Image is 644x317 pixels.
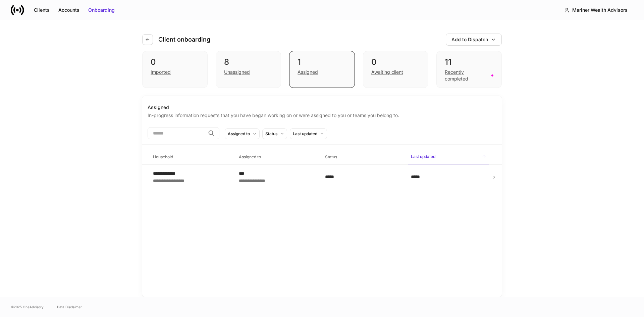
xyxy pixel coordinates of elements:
[262,128,287,139] button: Status
[298,69,318,75] div: Assigned
[289,51,355,88] div: 1Assigned
[224,69,250,75] div: Unassigned
[445,57,493,67] div: 11
[34,7,50,13] div: Clients
[290,128,327,139] button: Last updated
[325,154,337,160] h6: Status
[151,69,171,75] div: Imported
[451,36,488,43] div: Add to Dispatch
[236,150,317,164] span: Assigned to
[411,153,435,160] h6: Last updated
[408,150,489,164] span: Last updated
[148,111,496,119] div: In-progress information requests that you have began working on or were assigned to you or teams ...
[572,7,628,13] div: Mariner Wealth Advisors
[224,57,273,67] div: 8
[57,304,82,310] a: Data Disclaimer
[225,128,260,139] button: Assigned to
[363,51,428,88] div: 0Awaiting client
[446,34,502,46] button: Add to Dispatch
[153,154,173,160] h6: Household
[216,51,281,88] div: 8Unassigned
[298,57,346,67] div: 1
[142,51,208,88] div: 0Imported
[88,7,115,13] div: Onboarding
[322,150,403,164] span: Status
[148,104,496,111] div: Assigned
[150,150,231,164] span: Household
[293,130,317,137] div: Last updated
[158,36,210,44] h4: Client onboarding
[151,57,199,67] div: 0
[54,5,84,15] button: Accounts
[371,57,420,67] div: 0
[228,130,250,137] div: Assigned to
[84,5,119,15] button: Onboarding
[265,130,277,137] div: Status
[558,4,633,16] button: Mariner Wealth Advisors
[30,5,54,15] button: Clients
[58,7,79,13] div: Accounts
[445,69,487,82] div: Recently completed
[11,304,44,310] span: © 2025 OneAdvisory
[239,154,261,160] h6: Assigned to
[436,51,502,88] div: 11Recently completed
[371,69,403,75] div: Awaiting client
